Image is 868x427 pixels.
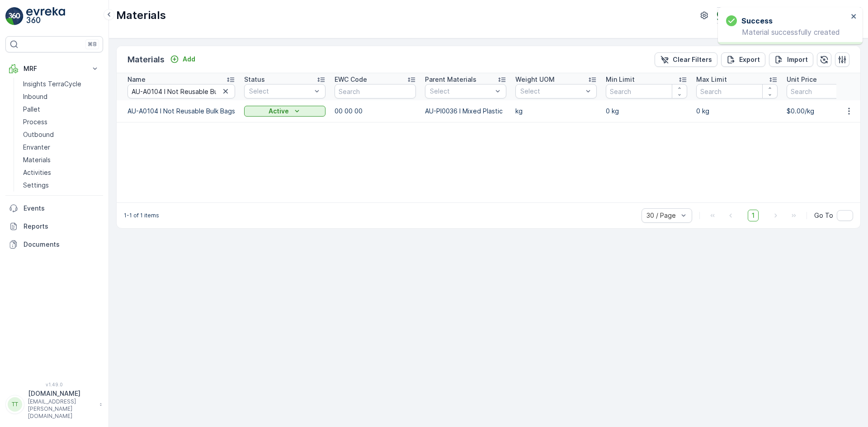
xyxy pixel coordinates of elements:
[24,204,99,213] p: Events
[19,166,103,179] a: Activities
[249,87,311,96] p: Select
[515,75,555,84] p: Weight UOM
[787,55,808,64] p: Import
[124,212,159,219] p: 1-1 of 1 items
[26,7,65,25] img: logo_light-DOdMpM7g.png
[655,52,717,67] button: Clear Filters
[787,84,868,99] input: Search
[23,143,50,152] p: Envanter
[5,389,103,420] button: TT[DOMAIN_NAME][EMAIL_ADDRESS][PERSON_NAME][DOMAIN_NAME]
[5,217,103,235] a: Reports
[330,100,420,122] td: 00 00 00
[606,107,687,116] p: 0 kg
[726,28,848,36] p: Material successfully created
[23,117,47,127] p: Process
[606,84,687,99] input: Search
[5,7,24,25] img: logo
[696,84,778,99] input: Search
[787,107,814,115] span: $0.00/kg
[5,60,103,78] button: MRF
[19,90,103,103] a: Inbound
[23,92,47,101] p: Inbound
[269,107,289,116] p: Active
[244,106,325,117] button: Active
[673,55,712,64] p: Clear Filters
[696,75,727,84] p: Max Limit
[19,116,103,128] a: Process
[606,75,635,84] p: Min Limit
[127,53,165,66] p: Materials
[425,107,503,116] p: AU-PI0036 I Mixed Plastic
[748,210,759,221] span: 1
[8,397,22,412] div: TT
[88,41,97,48] p: ⌘B
[769,52,813,67] button: Import
[5,382,103,387] span: v 1.49.0
[696,107,778,116] p: 0 kg
[23,168,51,177] p: Activities
[19,179,103,192] a: Settings
[23,155,51,164] p: Materials
[741,15,773,26] h3: Success
[23,130,54,139] p: Outbound
[127,84,235,99] input: Search
[430,87,492,96] p: Select
[717,7,861,23] button: Terracycle-AU04 - Sendable(+10:00)
[19,78,103,90] a: Insights TerraCycle
[5,235,103,253] a: Documents
[335,75,367,84] p: EWC Code
[28,398,95,420] p: [EMAIL_ADDRESS][PERSON_NAME][DOMAIN_NAME]
[721,52,765,67] button: Export
[851,13,857,21] button: close
[19,128,103,141] a: Outbound
[520,87,583,96] p: Select
[787,75,817,84] p: Unit Price
[5,199,103,217] a: Events
[23,105,40,114] p: Pallet
[335,84,416,99] input: Search
[117,100,240,122] td: AU-A0104 I Not Reusable Bulk Bags
[24,64,85,73] p: MRF
[116,8,166,23] p: Materials
[23,181,49,190] p: Settings
[739,55,760,64] p: Export
[19,103,103,116] a: Pallet
[19,141,103,154] a: Envanter
[28,389,95,398] p: [DOMAIN_NAME]
[24,240,99,249] p: Documents
[183,55,195,64] p: Add
[127,75,146,84] p: Name
[19,154,103,166] a: Materials
[24,222,99,231] p: Reports
[814,211,833,220] span: Go To
[425,75,476,84] p: Parent Materials
[23,80,81,89] p: Insights TerraCycle
[511,100,601,122] td: kg
[166,54,199,65] button: Add
[717,10,731,20] img: terracycle_logo.png
[244,75,265,84] p: Status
